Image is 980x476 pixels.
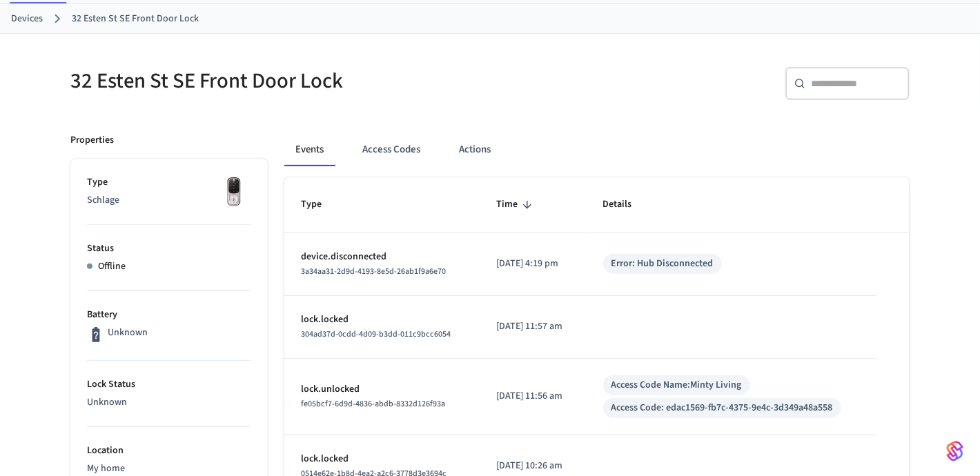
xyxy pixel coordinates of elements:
[87,377,251,392] p: Lock Status
[70,133,114,148] p: Properties
[497,459,570,473] p: [DATE] 10:26 am
[301,250,464,264] p: device.disconnected
[87,241,251,256] p: Status
[947,440,963,462] img: SeamLogoGradient.69752ec5.svg
[72,12,199,26] a: 32 Esten St SE Front Door Lock
[70,67,482,95] h5: 32 Esten St SE Front Door Lock
[497,257,570,271] p: [DATE] 4:19 pm
[301,398,445,410] span: fe05bcf7-6d9d-4836-abdb-8332d126f93a
[611,401,833,415] div: Access Code: edac1569-fb7c-4375-9e4c-3d349a48a558
[611,378,742,393] div: Access Code Name: Minty Living
[284,133,335,166] button: Events
[448,133,502,166] button: Actions
[301,452,464,466] p: lock.locked
[611,257,714,271] div: Error: Hub Disconnected
[301,382,464,397] p: lock.unlocked
[301,313,464,327] p: lock.locked
[108,326,148,340] p: Unknown
[497,389,570,404] p: [DATE] 11:56 am
[87,193,251,208] p: Schlage
[301,266,446,277] span: 3a34aa31-2d9d-4193-8e5d-26ab1f9a6e70
[217,175,251,210] img: Yale Assure Touchscreen Wifi Smart Lock, Satin Nickel, Front
[301,194,340,215] span: Type
[87,462,251,476] p: My home
[284,133,910,166] div: ant example
[301,328,451,340] span: 304ad37d-0cdd-4d09-b3dd-011c9bcc6054
[11,12,43,26] a: Devices
[497,194,536,215] span: Time
[497,319,570,334] p: [DATE] 11:57 am
[98,259,126,274] p: Offline
[87,395,251,410] p: Unknown
[87,175,251,190] p: Type
[603,194,650,215] span: Details
[351,133,431,166] button: Access Codes
[87,308,251,322] p: Battery
[87,444,251,458] p: Location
